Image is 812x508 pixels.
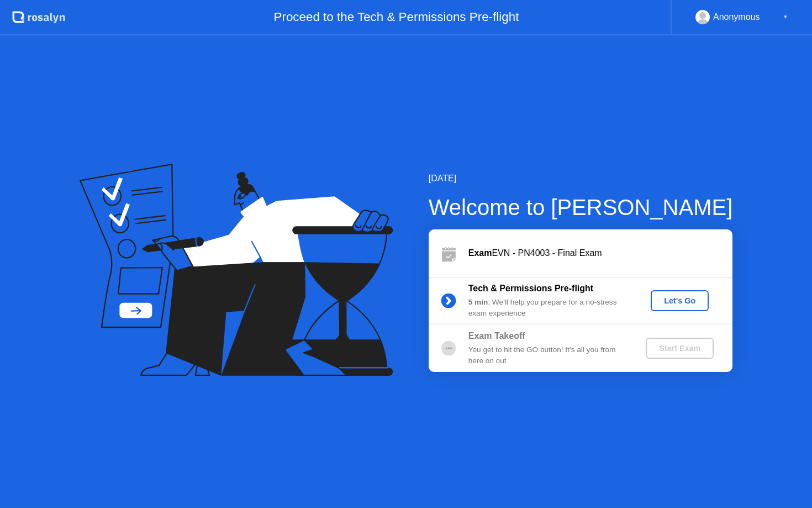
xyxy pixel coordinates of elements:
[646,338,714,359] button: Start Exam
[429,172,733,185] div: [DATE]
[468,344,628,367] div: You get to hit the GO button! It’s all you from here on out
[468,297,628,320] div: : We’ll help you prepare for a no-stress exam experience
[468,298,488,306] b: 5 min
[650,344,709,353] div: Start Exam
[783,10,788,24] div: ▼
[655,296,704,305] div: Let's Go
[468,248,492,258] b: Exam
[713,10,760,24] div: Anonymous
[468,247,732,260] div: EVN - PN4003 - Final Exam
[651,290,709,311] button: Let's Go
[468,331,525,341] b: Exam Takeoff
[429,191,733,224] div: Welcome to [PERSON_NAME]
[468,284,593,293] b: Tech & Permissions Pre-flight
